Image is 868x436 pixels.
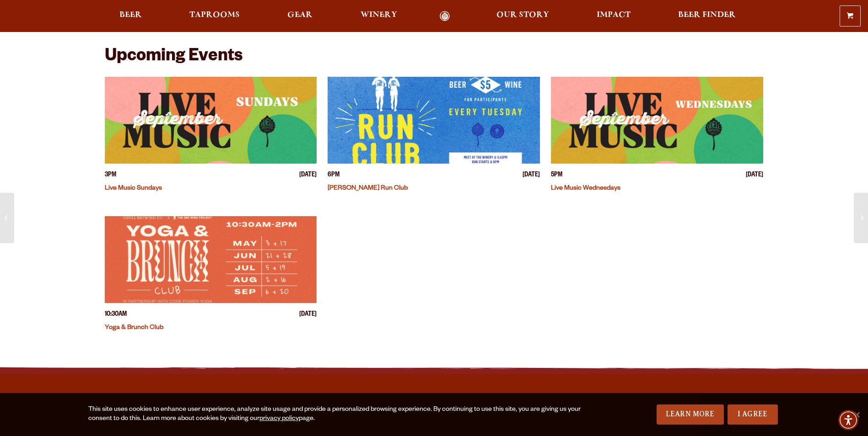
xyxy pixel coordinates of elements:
a: Yoga & Brunch Club [105,324,163,332]
span: 6PM [328,171,340,181]
a: View event details [105,216,317,303]
h2: Upcoming Events [105,48,243,68]
a: View event details [328,77,540,164]
a: [PERSON_NAME] Run Club [328,185,408,192]
span: 3PM [105,171,116,181]
a: Our Story [491,11,555,21]
a: I Agree [728,404,778,425]
span: Winery [361,11,397,19]
a: Live Music Wednesdays [551,185,620,192]
span: Beer Finder [678,11,736,19]
a: privacy policy [259,415,299,423]
span: Taprooms [189,11,240,19]
span: Gear [287,11,313,19]
span: Impact [597,11,631,19]
span: [DATE] [299,171,317,181]
span: Beer [119,11,142,19]
span: [DATE] [746,171,763,181]
span: [DATE] [523,171,540,181]
div: Accessibility Menu [838,410,858,430]
span: 5PM [551,171,562,181]
a: Impact [591,11,636,21]
a: Live Music Sundays [105,185,162,192]
div: This site uses cookies to enhance user experience, analyze site usage and provide a personalized ... [88,405,582,424]
a: Winery [355,11,403,21]
span: [DATE] [299,310,317,320]
a: View event details [551,77,763,164]
a: View event details [105,77,317,164]
span: Our Story [496,11,549,19]
a: Taprooms [183,11,246,21]
a: Beer Finder [672,11,742,21]
a: Beer [113,11,148,21]
a: Gear [281,11,318,21]
a: Learn More [657,404,724,425]
span: 10:30AM [105,310,127,320]
a: Odell Home [428,11,462,21]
